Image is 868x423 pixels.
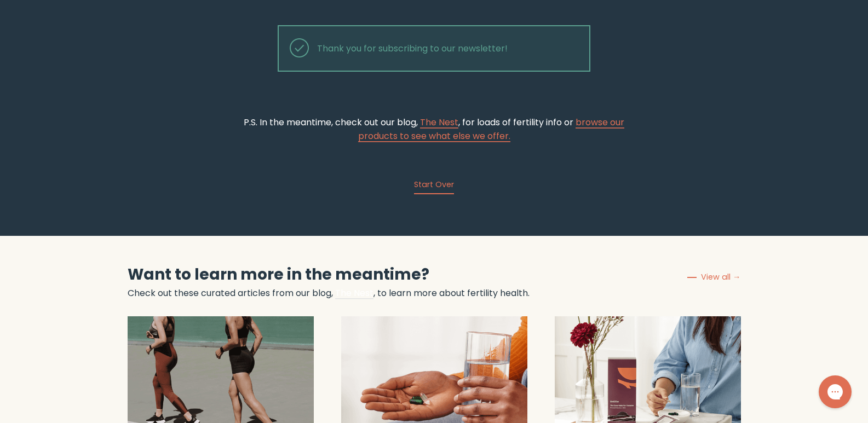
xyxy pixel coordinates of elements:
button: Start Over [414,179,454,194]
div: Thank you for subscribing to our newsletter! [278,25,590,72]
a: Start Over [414,152,454,194]
a: browse our products to see what else we offer. [358,116,625,142]
h2: Want to learn more in the meantime? [128,263,530,286]
p: Check out these curated articles from our blog, , to learn more about fertility health. [128,286,530,300]
a: The Nest [420,116,458,129]
p: P.S. In the meantime, check out our blog, , for loads of fertility info or [226,115,642,143]
a: The Nest [335,287,373,299]
a: View all → [687,271,741,283]
iframe: Gorgias live chat messenger [813,372,857,412]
